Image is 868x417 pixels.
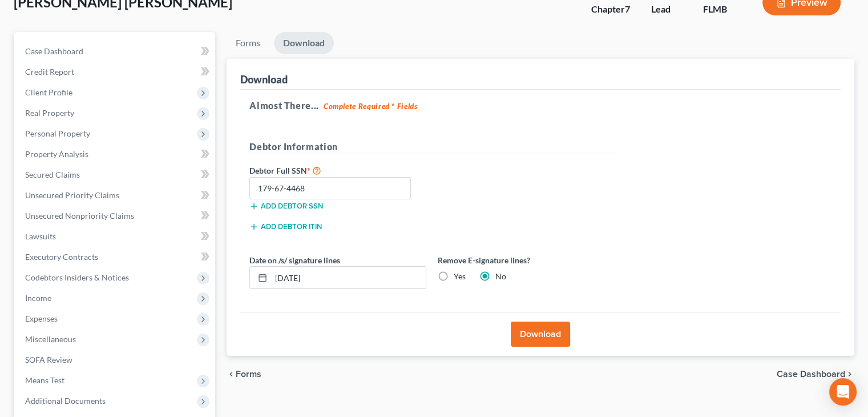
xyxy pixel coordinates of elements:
[25,149,88,159] span: Property Analysis
[274,32,334,54] a: Download
[227,370,236,379] i: chevron_left
[777,370,845,379] span: Case Dashboard
[236,370,261,379] span: Forms
[438,254,615,266] label: Remove E-signature lines?
[249,202,323,211] button: Add debtor SSN
[25,293,51,303] span: Income
[25,355,72,364] span: SOFA Review
[249,222,322,231] button: Add debtor ITIN
[16,226,215,247] a: Lawsuits
[25,334,76,344] span: Miscellaneous
[249,99,831,113] h5: Almost There...
[25,67,74,77] span: Credit Report
[249,140,615,154] h5: Debtor Information
[227,370,277,379] button: chevron_left Forms
[16,185,215,206] a: Unsecured Priority Claims
[25,314,58,323] span: Expenses
[16,144,215,165] a: Property Analysis
[16,206,215,226] a: Unsecured Nonpriority Claims
[511,322,570,347] button: Download
[625,3,630,14] span: 7
[829,378,857,406] div: Open Intercom Messenger
[25,87,72,97] span: Client Profile
[227,32,269,54] a: Forms
[25,190,119,200] span: Unsecured Priority Claims
[25,396,106,406] span: Additional Documents
[651,3,685,16] div: Lead
[16,350,215,370] a: SOFA Review
[25,272,129,282] span: Codebtors Insiders & Notices
[25,231,56,241] span: Lawsuits
[703,3,744,16] div: FLMB
[240,73,288,86] div: Download
[25,46,83,56] span: Case Dashboard
[25,252,98,262] span: Executory Contracts
[16,62,215,82] a: Credit Report
[271,267,426,288] input: MM/DD/YYYY
[249,177,411,200] input: XXX-XX-XXXX
[16,165,215,185] a: Secured Claims
[25,170,80,179] span: Secured Claims
[249,254,340,266] label: Date on /s/ signature lines
[495,271,506,282] label: No
[16,247,215,267] a: Executory Contracts
[16,41,215,62] a: Case Dashboard
[454,271,466,282] label: Yes
[25,129,90,138] span: Personal Property
[25,108,74,118] span: Real Property
[777,370,854,379] a: Case Dashboard chevron_right
[845,370,854,379] i: chevron_right
[25,375,64,385] span: Means Test
[324,102,418,111] strong: Complete Required * Fields
[591,3,633,16] div: Chapter
[244,163,432,177] label: Debtor Full SSN
[25,211,134,220] span: Unsecured Nonpriority Claims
